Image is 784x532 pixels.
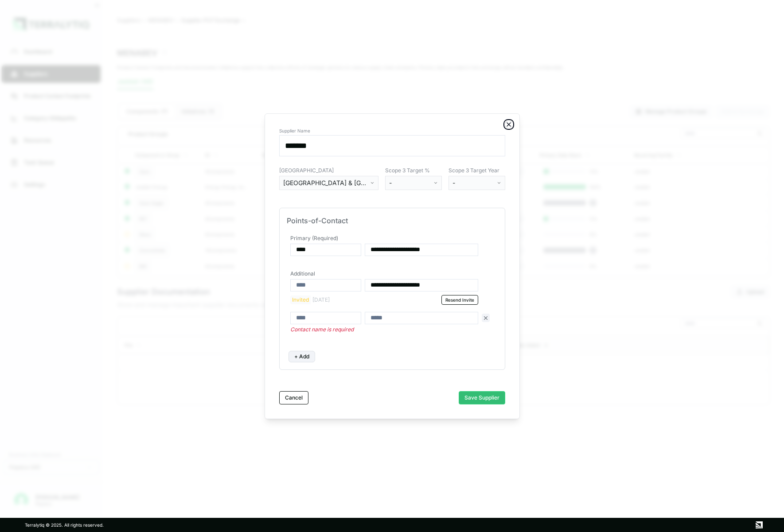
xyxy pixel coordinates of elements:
[385,167,442,174] label: Scope 3 Target %
[452,179,455,187] span: -
[389,179,392,187] span: -
[279,176,378,190] button: [GEOGRAPHIC_DATA] & [GEOGRAPHIC_DATA]
[290,326,361,333] p: Contact name is required
[289,235,496,242] div: Primary (Required)
[449,167,505,174] label: Scope 3 Target Year
[283,179,368,187] div: [GEOGRAPHIC_DATA] & [GEOGRAPHIC_DATA]
[279,128,505,133] label: Supplier Name
[449,176,505,190] button: -
[289,270,496,277] div: Additional
[385,176,442,190] button: -
[279,167,378,174] label: [GEOGRAPHIC_DATA]
[279,391,308,404] button: Cancel
[312,296,330,303] div: [DATE]
[287,215,498,226] div: Points-of-Contact
[459,391,505,404] button: Save Supplier
[290,295,311,304] div: Invited
[441,295,478,305] button: Resend Invite
[289,351,315,362] button: + Add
